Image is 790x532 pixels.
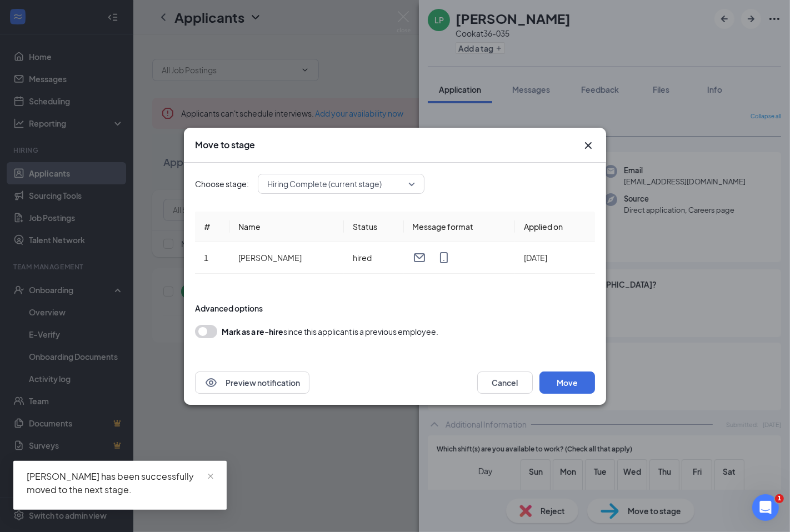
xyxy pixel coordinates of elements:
[195,139,255,151] h3: Move to stage
[229,242,344,274] td: [PERSON_NAME]
[404,212,515,242] th: Message format
[515,212,595,242] th: Applied on
[437,251,451,264] svg: MobileSms
[539,372,595,394] button: Move
[267,175,382,192] span: Hiring Complete (current stage)
[344,242,403,274] td: hired
[204,376,218,389] svg: Eye
[582,139,595,152] button: Close
[222,325,438,338] div: since this applicant is a previous employee.
[222,327,283,337] b: Mark as a re-hire
[27,470,213,496] div: [PERSON_NAME] has been successfully moved to the next stage.
[207,473,214,480] span: close
[344,212,403,242] th: Status
[515,242,595,274] td: [DATE]
[582,139,595,152] svg: Cross
[195,212,229,242] th: #
[204,253,208,263] span: 1
[752,494,779,521] iframe: Intercom live chat
[229,212,344,242] th: Name
[477,372,533,394] button: Cancel
[195,303,595,314] div: Advanced options
[775,494,784,503] span: 1
[413,251,426,264] svg: Email
[195,372,309,394] button: EyePreview notification
[195,178,249,190] span: Choose stage:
